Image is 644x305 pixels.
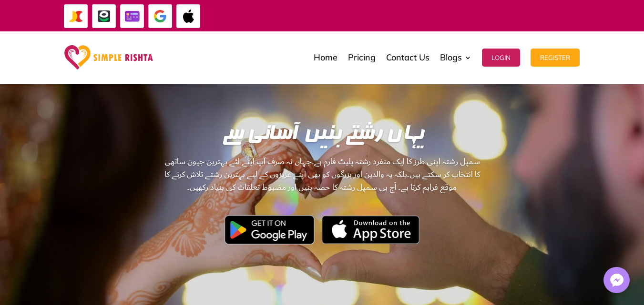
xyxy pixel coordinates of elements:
a: Login [482,34,520,81]
a: Home [314,34,337,81]
a: Contact Us [386,34,429,81]
a: Pricing [348,34,376,81]
a: Register [531,34,580,81]
img: Google Play [225,215,315,245]
a: Blogs [440,34,471,81]
button: Register [531,49,580,67]
: سمپل رشتہ اپنی طرز کا ایک منفرد رشتہ پلیٹ فارم ہے۔جہاں نہ صرف آپ اپنے لئے بہترین جیون ساتھی کا ان... [163,155,481,248]
h1: یہاں رشتے بنیں آسانی سے [163,124,481,150]
button: Login [482,49,520,67]
img: Messenger [607,271,626,290]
